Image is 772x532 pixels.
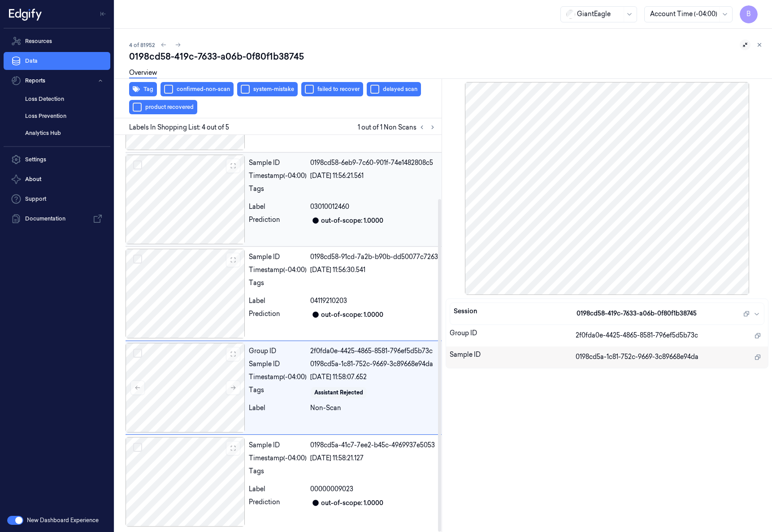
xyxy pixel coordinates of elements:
[249,484,307,494] div: Label
[249,346,307,356] div: Group ID
[4,72,110,90] button: Reports
[129,100,197,114] button: product recovered
[450,350,576,364] div: Sample ID
[4,190,110,208] a: Support
[576,331,698,340] span: 2f0fda0e-4425-4865-8581-796ef5d5b73c
[133,255,142,264] button: Select row
[450,329,576,343] div: Group ID
[4,151,110,169] a: Settings
[18,108,110,124] a: Loss Prevention
[321,310,383,320] div: out-of-scope: 1.0000
[450,303,764,324] button: Session0198cd58-419c-7633-a06b-0f80f1b38745
[249,171,307,181] div: Timestamp (-04:00)
[454,307,577,321] div: Session
[310,359,438,369] div: 0198cd5a-1c81-752c-9669-3c89668e94da
[310,202,438,212] div: 03010012460
[129,50,765,63] div: 0198cd58-419c-7633-a06b-0f80f1b38745
[249,296,307,306] div: Label
[249,309,307,320] div: Prediction
[129,41,155,49] span: 4 of 81952
[367,82,421,96] button: delayed scan
[310,441,438,450] div: 0198cd5a-41c7-7ee2-b45c-4969937e5053
[237,82,298,96] button: system-mistake
[249,215,307,226] div: Prediction
[129,68,157,78] a: Overview
[4,32,110,50] a: Resources
[358,122,438,133] span: 1 out of 1 Non Scans
[4,52,110,70] a: Data
[310,372,438,382] div: [DATE] 11:58:07.652
[576,352,698,362] span: 0198cd5a-1c81-752c-9669-3c89668e94da
[129,123,229,132] span: Labels In Shopping List: 4 out of 5
[18,91,110,107] a: Loss Detection
[133,349,142,358] button: Select row
[249,252,307,262] div: Sample ID
[96,7,110,21] button: Toggle Navigation
[249,454,307,463] div: Timestamp (-04:00)
[249,265,307,275] div: Timestamp (-04:00)
[129,82,157,96] button: Tag
[249,278,307,293] div: Tags
[249,441,307,450] div: Sample ID
[310,403,438,413] div: Non-Scan
[310,158,438,168] div: 0198cd58-6eb9-7c60-901f-74e1482808c5
[249,385,307,400] div: Tags
[310,296,438,306] div: 04119210203
[310,252,438,262] div: 0198cd58-91cd-7a2b-b90b-dd50077c7263
[133,160,142,169] button: Select row
[577,309,697,318] span: 0198cd58-419c-7633-a06b-0f80f1b38745
[314,389,363,397] div: Assistant Rejected
[18,125,110,141] a: Analytics Hub
[4,210,110,228] a: Documentation
[740,5,758,23] button: B
[249,359,307,369] div: Sample ID
[310,265,438,275] div: [DATE] 11:56:30.541
[249,403,307,413] div: Label
[160,82,234,96] button: confirmed-non-scan
[310,171,438,181] div: [DATE] 11:56:21.561
[310,454,438,463] div: [DATE] 11:58:21.127
[310,484,438,494] div: 00000009023
[249,372,307,382] div: Timestamp (-04:00)
[249,497,307,508] div: Prediction
[249,158,307,168] div: Sample ID
[4,170,110,188] button: About
[249,467,307,481] div: Tags
[249,202,307,212] div: Label
[321,498,383,508] div: out-of-scope: 1.0000
[310,346,438,356] div: 2f0fda0e-4425-4865-8581-796ef5d5b73c
[301,82,363,96] button: failed to recover
[133,443,142,452] button: Select row
[321,216,383,225] div: out-of-scope: 1.0000
[249,184,307,199] div: Tags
